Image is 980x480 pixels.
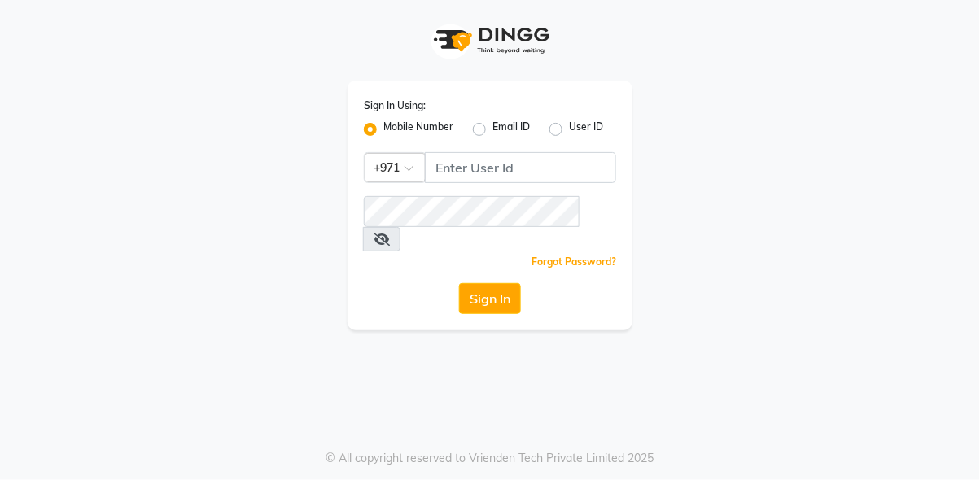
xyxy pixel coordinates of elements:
label: User ID [569,120,603,139]
label: Mobile Number [383,120,453,139]
img: logo1.svg [425,16,555,64]
input: Username [364,196,580,227]
label: Sign In Using: [364,98,426,113]
input: Username [425,152,616,183]
label: Email ID [492,120,530,139]
button: Sign In [459,283,521,314]
a: Forgot Password? [532,255,616,268]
